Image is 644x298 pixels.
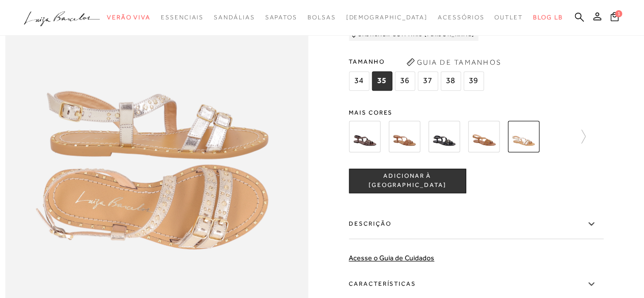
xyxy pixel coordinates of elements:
[349,110,603,116] span: Mais cores
[349,209,603,239] label: Descrição
[349,71,369,91] span: 34
[494,14,523,21] span: Outlet
[494,8,523,27] a: noSubCategoriesText
[161,14,204,21] span: Essenciais
[349,172,465,190] span: ADICIONAR À [GEOGRAPHIC_DATA]
[265,14,297,21] span: Sapatos
[463,71,484,91] span: 39
[346,14,428,21] span: [DEMOGRAPHIC_DATA]
[372,71,392,91] span: 35
[428,121,460,152] img: RASTEIRA COURO PRETA COM FIVELAS E TACHAS OURO
[417,71,438,91] span: 37
[265,8,297,27] a: noSubCategoriesText
[107,8,151,27] a: noSubCategoriesText
[440,71,461,91] span: 38
[438,8,484,27] a: noSubCategoriesText
[438,14,484,21] span: Acessórios
[468,121,499,152] img: RASTEIRA EM CAMURÇA CARAMELO COM DETALHES METÁLICOS
[533,8,563,27] a: BLOG LB
[533,14,563,21] span: BLOG LB
[346,8,428,27] a: noSubCategoriesText
[307,14,336,21] span: Bolsas
[349,169,466,193] button: ADICIONAR À [GEOGRAPHIC_DATA]
[508,121,539,152] img: RASTEIRA METALIZADA OURO COM FIVELAS E TACHAS DOURADAS
[349,54,486,69] span: Tamanho
[349,121,380,152] img: RASTEIRA COURO COFFEE COM FIVELAS E TACHAS OURO
[615,10,622,17] span: 1
[214,8,255,27] a: noSubCategoriesText
[349,254,434,262] a: Acesse o Guia de Cuidados
[307,8,336,27] a: noSubCategoriesText
[107,14,151,21] span: Verão Viva
[395,71,415,91] span: 36
[161,8,204,27] a: noSubCategoriesText
[388,121,420,152] img: RASTEIRA COURO COFFEE COM FIVELAS E TACHAS OURO
[607,11,622,25] button: 1
[403,54,505,70] button: Guia de Tamanhos
[214,14,255,21] span: Sandálias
